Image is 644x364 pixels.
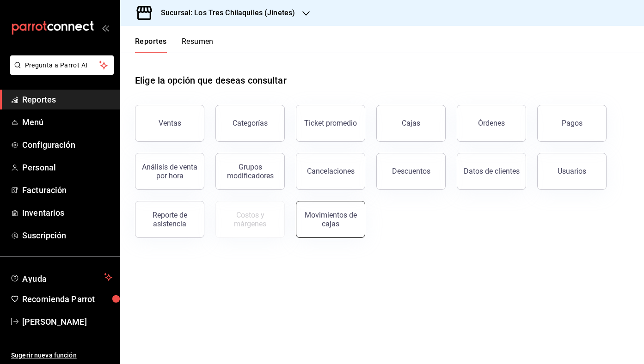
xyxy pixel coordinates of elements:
[22,315,112,328] span: [PERSON_NAME]
[376,105,446,142] a: Cajas
[22,293,112,305] span: Recomienda Parrot
[296,153,365,190] button: Cancelaciones
[233,119,268,127] div: Categorías
[307,167,355,176] div: Cancelaciones
[22,139,112,151] span: Configuración
[182,37,214,53] button: Resumen
[392,167,430,176] div: Descuentos
[22,272,100,283] span: Ayuda
[464,167,520,176] div: Datos de clientes
[562,119,583,127] div: Pagos
[221,211,279,228] div: Costos y márgenes
[22,93,112,106] span: Reportes
[215,153,285,190] button: Grupos modificadores
[25,61,99,70] span: Pregunta a Parrot AI
[457,153,526,190] button: Datos de clientes
[558,167,586,176] div: Usuarios
[221,163,279,180] div: Grupos modificadores
[22,206,112,219] span: Inventarios
[376,153,446,190] button: Descuentos
[11,351,112,360] span: Sugerir nueva función
[22,184,112,196] span: Facturación
[296,105,365,142] button: Ticket promedio
[141,211,198,228] div: Reporte de asistencia
[102,24,109,31] button: open_drawer_menu
[141,163,198,180] div: Análisis de venta por hora
[304,119,357,127] div: Ticket promedio
[135,37,167,53] button: Reportes
[135,153,204,190] button: Análisis de venta por hora
[537,153,607,190] button: Usuarios
[159,119,181,127] div: Ventas
[302,211,359,228] div: Movimientos de cajas
[22,161,112,174] span: Personal
[6,67,114,77] a: Pregunta a Parrot AI
[457,105,526,142] button: Órdenes
[478,119,505,127] div: Órdenes
[153,7,295,18] h3: Sucursal: Los Tres Chilaquiles (Jinetes)
[135,105,204,142] button: Ventas
[135,37,214,53] div: navigation tabs
[215,105,285,142] button: Categorías
[135,73,287,87] h1: Elige la opción que deseas consultar
[22,229,112,242] span: Suscripción
[296,201,365,238] button: Movimientos de cajas
[215,201,285,238] button: Contrata inventarios para ver este reporte
[537,105,607,142] button: Pagos
[22,116,112,128] span: Menú
[10,55,114,75] button: Pregunta a Parrot AI
[402,118,421,129] div: Cajas
[135,201,204,238] button: Reporte de asistencia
